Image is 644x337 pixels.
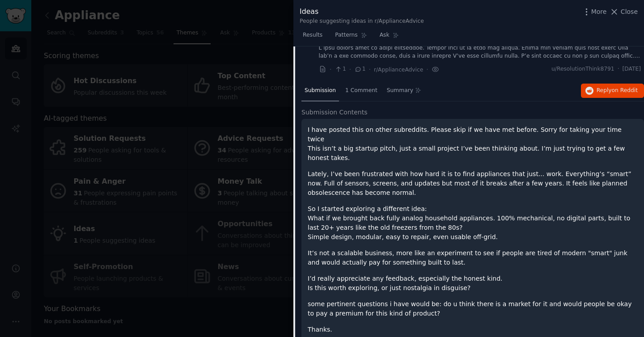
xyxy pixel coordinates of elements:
[308,169,638,198] p: Lately, I’ve been frustrated with how hard it is to find appliances that just... work. Everything...
[308,299,638,318] p: some pertinent questions i have would be: do u think there is a market for it and would people be...
[335,65,346,73] span: 1
[551,65,614,73] span: u/ResolutionThink8791
[597,87,638,95] span: Reply
[369,65,371,74] span: ·
[610,7,638,17] button: Close
[308,204,638,242] p: So I started exploring a different idea: What if we brought back fully analog household appliance...
[380,31,390,39] span: Ask
[618,65,619,73] span: ·
[319,44,641,60] a: L ipsu dolors amet co adipi elitseddoe. Tempor inci ut la etdo mag aliqua. Enima min veniam quis ...
[377,28,402,46] a: Ask
[345,87,377,95] span: 1 Comment
[308,325,638,334] p: Thanks.
[335,31,357,39] span: Patterns
[581,84,644,98] button: Replyon Reddit
[612,87,638,93] span: on Reddit
[303,31,322,39] span: Results
[426,65,428,74] span: ·
[354,65,365,73] span: 1
[300,28,326,46] a: Results
[300,17,424,25] div: People suggesting ideas in r/ApplianceAdvice
[582,7,607,17] button: More
[623,65,641,73] span: [DATE]
[308,125,638,163] p: I have posted this on other subreddits. Please skip if we have met before. Sorry for taking your ...
[332,28,370,46] a: Patterns
[308,249,638,267] p: It’s not a scalable business, more like an experiment to see if people are tired of modern "smart...
[305,87,336,95] span: Submission
[374,67,423,73] span: r/ApplianceAdvice
[387,87,413,95] span: Summary
[308,274,638,293] p: I’d really appreciate any feedback, especially the honest kind. Is this worth exploring, or just ...
[330,65,331,74] span: ·
[301,108,368,117] span: Submission Contents
[349,65,351,74] span: ·
[621,7,638,17] span: Close
[300,6,424,17] div: Ideas
[591,7,607,17] span: More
